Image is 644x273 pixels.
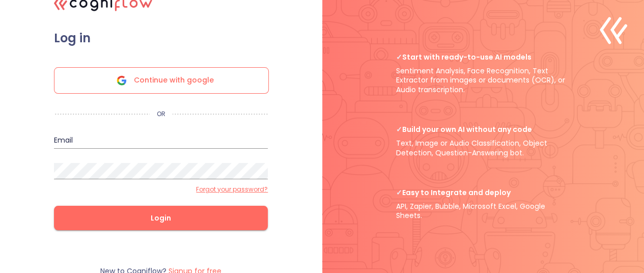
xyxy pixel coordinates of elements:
div: Continue with google [54,67,269,94]
p: API, Zapier, Bubble, Microsoft Excel, Google Sheets. [396,188,571,221]
b: ✓ [396,187,402,198]
span: Easy to Integrate and deploy [396,188,571,198]
span: Start with ready-to-use AI models [396,52,571,62]
p: Text, Image or Audio Classification, Object Detection, Question-Answering bot. [396,125,571,157]
span: Continue with google [134,68,214,93]
p: OR [150,110,173,118]
span: Build your own AI without any code [396,125,571,134]
span: Login [70,212,251,225]
p: Sentiment Analysis, Face Recognition, Text Extractor from images or documents (OCR), or Audio tra... [396,52,571,94]
label: Forgot your password? [196,185,268,194]
span: Log in [54,31,268,46]
b: ✓ [396,52,402,62]
b: ✓ [396,124,402,134]
button: Login [54,206,268,230]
